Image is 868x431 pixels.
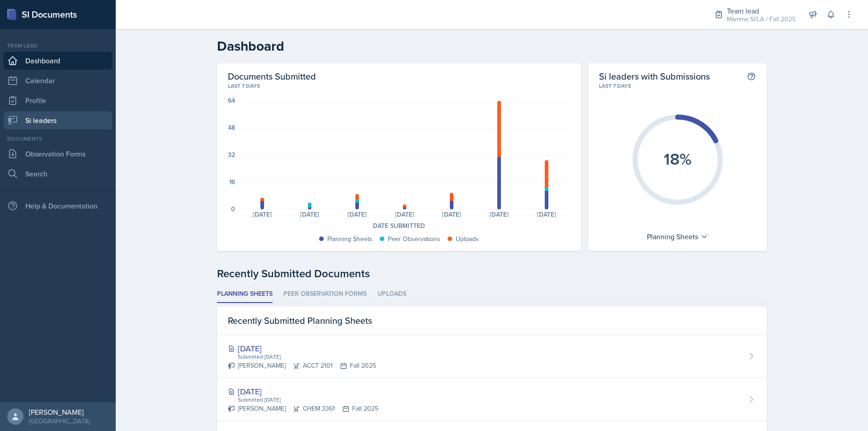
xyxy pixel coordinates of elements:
div: [GEOGRAPHIC_DATA] [29,417,90,426]
h2: Dashboard [217,38,767,54]
div: Planning Sheets [327,234,373,244]
a: Si leaders [4,111,112,129]
div: Submitted [DATE] [237,353,376,361]
div: Team lead [4,42,112,50]
div: Submitted [DATE] [237,396,378,404]
div: Last 7 days [599,82,756,90]
div: Last 7 days [228,82,570,90]
div: [PERSON_NAME] [29,407,90,417]
div: Recently Submitted Documents [217,265,767,282]
div: Planning Sheets [642,229,712,244]
div: [DATE] [286,211,334,218]
div: [DATE] [428,211,476,218]
a: Dashboard [4,52,112,70]
div: Uploads [456,234,479,244]
div: 48 [228,124,235,131]
text: 18% [664,147,692,171]
div: [DATE] [228,342,376,355]
div: Date Submitted [228,221,570,231]
div: 32 [228,152,235,158]
div: Mamma SI/LA / Fall 2025 [727,14,796,24]
a: [DATE] Submitted [DATE] [PERSON_NAME]ACCT 2101Fall 2025 [217,335,767,378]
div: [DATE] [476,211,523,218]
div: 16 [229,179,235,185]
div: Recently Submitted Planning Sheets [217,307,767,335]
div: [DATE] [334,211,381,218]
a: Profile [4,91,112,109]
div: [DATE] [239,211,286,218]
div: [DATE] [228,385,378,398]
a: Calendar [4,71,112,90]
a: Search [4,165,112,183]
div: Team lead [727,5,796,16]
div: Documents [4,135,112,143]
div: Peer Observations [388,234,440,244]
div: [PERSON_NAME] ACCT 2101 Fall 2025 [228,361,376,370]
a: [DATE] Submitted [DATE] [PERSON_NAME]CHEM 3361Fall 2025 [217,378,767,421]
div: 0 [231,206,235,212]
div: [DATE] [523,211,571,218]
div: 64 [228,97,235,104]
h2: Documents Submitted [228,71,570,82]
div: Help & Documentation [4,197,112,215]
div: [PERSON_NAME] CHEM 3361 Fall 2025 [228,404,378,413]
a: Observation Forms [4,145,112,163]
li: Uploads [377,285,406,303]
li: Peer Observation Forms [283,285,367,303]
h2: Si leaders with Submissions [599,71,710,82]
li: Planning Sheets [217,285,273,303]
div: [DATE] [381,211,428,218]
